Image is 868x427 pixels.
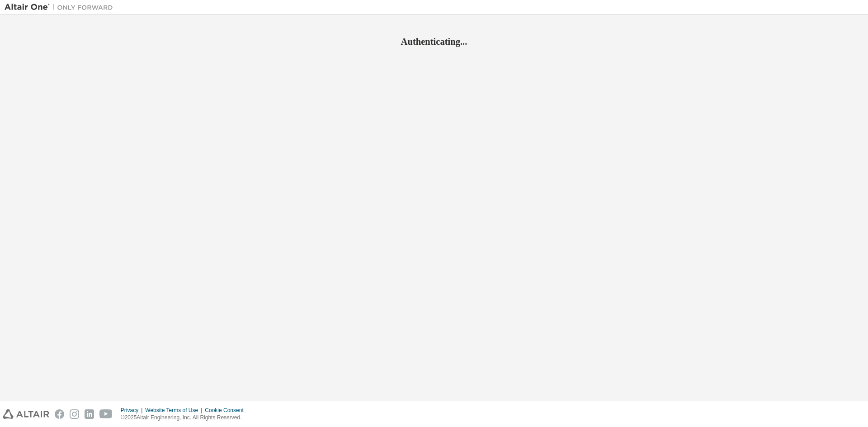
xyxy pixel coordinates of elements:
[121,414,249,422] p: © 2025 Altair Engineering, Inc. All Rights Reserved.
[5,36,863,47] h2: Authenticating...
[205,407,249,414] div: Cookie Consent
[5,3,118,12] img: Altair One
[70,409,79,419] img: instagram.svg
[145,407,205,414] div: Website Terms of Use
[55,409,64,419] img: facebook.svg
[85,409,94,419] img: linkedin.svg
[3,409,49,419] img: altair_logo.svg
[121,407,145,414] div: Privacy
[99,409,113,419] img: youtube.svg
